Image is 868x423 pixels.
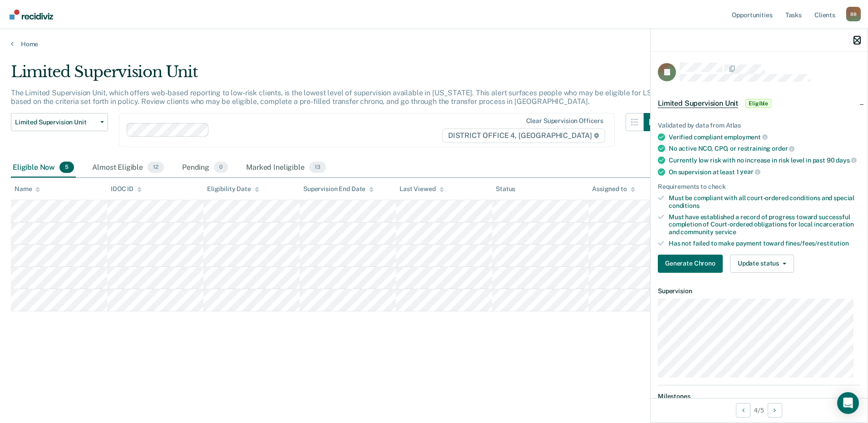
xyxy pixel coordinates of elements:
[180,158,230,178] div: Pending
[740,168,760,175] span: year
[669,133,860,141] div: Verified compliant
[303,185,374,193] div: Supervision End Date
[214,162,228,173] span: 0
[11,63,662,89] div: Limited Supervision Unit
[15,118,97,126] span: Limited Supervision Unit
[768,403,782,418] button: Next Opportunity
[730,255,794,273] button: Update status
[11,158,76,178] div: Eligible Now
[736,403,750,418] button: Previous Opportunity
[669,168,860,176] div: On supervision at least 1
[658,255,726,273] a: Navigate to form link
[90,158,166,178] div: Almost Eligible
[836,157,856,164] span: days
[309,162,326,173] span: 13
[669,194,860,210] div: Must be compliant with all court-ordered conditions and special conditions
[15,185,40,193] div: Name
[658,393,860,400] dt: Milestones
[658,255,723,273] button: Generate Chrono
[669,213,860,236] div: Must have established a record of progress toward successful completion of Court-ordered obligati...
[59,162,74,173] span: 5
[846,7,861,21] button: Profile dropdown button
[11,40,857,48] a: Home
[111,185,142,193] div: IDOC ID
[745,99,771,108] span: Eligible
[651,89,868,118] div: Limited Supervision UnitEligible
[10,10,53,20] img: Recidiviz
[207,185,259,193] div: Eligibility Date
[496,185,515,193] div: Status
[442,128,605,143] span: DISTRICT OFFICE 4, [GEOGRAPHIC_DATA]
[399,185,444,193] div: Last Viewed
[785,240,849,247] span: fines/fees/restitution
[11,89,656,106] p: The Limited Supervision Unit, which offers web-based reporting to low-risk clients, is the lowest...
[526,117,603,125] div: Clear supervision officers
[244,158,327,178] div: Marked Ineligible
[651,398,868,422] div: 4 / 5
[669,156,860,164] div: Currently low risk with no increase in risk level in past 90
[658,183,860,191] div: Requirements to check
[658,99,738,108] span: Limited Supervision Unit
[148,162,164,173] span: 12
[592,185,635,193] div: Assigned to
[837,392,859,414] div: Open Intercom Messenger
[724,133,767,141] span: employment
[669,240,860,247] div: Has not failed to make payment toward
[658,122,860,129] div: Validated by data from Atlas
[715,228,736,236] span: service
[658,287,860,295] dt: Supervision
[846,7,861,21] div: B B
[772,145,794,152] span: order
[669,144,860,152] div: No active NCO, CPO, or restraining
